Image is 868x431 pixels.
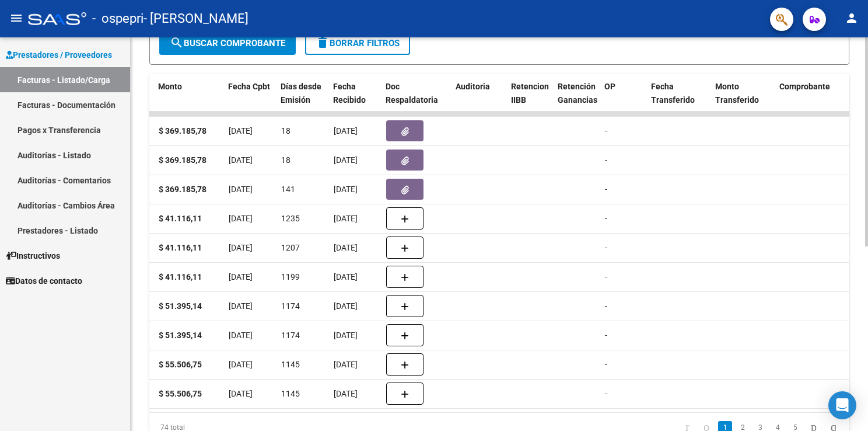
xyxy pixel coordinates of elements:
[276,74,328,126] datatable-header-cell: Días desde Emisión
[281,126,290,135] span: 18
[281,185,295,194] span: 141
[316,38,400,48] span: Borrar Filtros
[6,48,112,61] span: Prestadores / Proveedores
[334,214,358,223] span: [DATE]
[6,274,82,287] span: Datos de contacto
[605,331,607,340] span: -
[600,74,646,126] datatable-header-cell: OP
[511,82,549,105] span: Retencion IIBB
[229,389,253,398] span: [DATE]
[159,389,202,398] strong: $ 55.506,75
[159,155,206,165] strong: $ 369.185,78
[334,185,358,194] span: [DATE]
[506,74,553,126] datatable-header-cell: Retencion IIBB
[334,331,358,340] span: [DATE]
[305,32,410,55] button: Borrar Filtros
[281,331,300,340] span: 1174
[228,82,270,91] span: Fecha Cpbt
[605,389,607,398] span: -
[153,74,223,126] datatable-header-cell: Monto
[646,74,710,126] datatable-header-cell: Fecha Transferido
[334,243,358,252] span: [DATE]
[229,243,253,252] span: [DATE]
[316,36,330,50] mat-icon: delete
[381,74,451,126] datatable-header-cell: Doc Respaldatoria
[334,360,358,369] span: [DATE]
[334,389,358,398] span: [DATE]
[159,126,206,135] strong: $ 369.185,78
[223,74,276,126] datatable-header-cell: Fecha Cpbt
[170,36,184,50] mat-icon: search
[334,155,358,165] span: [DATE]
[159,214,202,223] strong: $ 41.116,11
[229,126,253,135] span: [DATE]
[229,155,253,165] span: [DATE]
[334,301,358,311] span: [DATE]
[281,82,321,105] span: Días desde Emisión
[92,6,143,32] span: - ospepri
[6,249,60,262] span: Instructivos
[159,185,206,194] strong: $ 369.185,78
[334,126,358,135] span: [DATE]
[333,82,366,105] span: Fecha Recibido
[281,272,300,281] span: 1199
[159,301,202,311] strong: $ 51.395,14
[159,272,202,281] strong: $ 41.116,11
[159,32,296,55] button: Buscar Comprobante
[334,272,358,281] span: [DATE]
[604,82,615,91] span: OP
[170,38,285,48] span: Buscar Comprobante
[605,243,607,252] span: -
[605,155,607,165] span: -
[710,74,775,126] datatable-header-cell: Monto Transferido
[558,82,597,105] span: Retención Ganancias
[605,272,607,281] span: -
[779,82,830,91] span: Comprobante
[605,301,607,311] span: -
[651,82,695,105] span: Fecha Transferido
[281,214,300,223] span: 1235
[281,360,300,369] span: 1145
[715,82,759,105] span: Monto Transferido
[229,360,253,369] span: [DATE]
[229,331,253,340] span: [DATE]
[143,6,249,32] span: - [PERSON_NAME]
[229,301,253,311] span: [DATE]
[451,74,506,126] datatable-header-cell: Auditoria
[229,214,253,223] span: [DATE]
[828,391,856,419] div: Open Intercom Messenger
[605,185,607,194] span: -
[456,82,490,91] span: Auditoria
[281,243,300,252] span: 1207
[9,11,23,25] mat-icon: menu
[159,243,202,252] strong: $ 41.116,11
[553,74,600,126] datatable-header-cell: Retención Ganancias
[605,360,607,369] span: -
[386,82,438,105] span: Doc Respaldatoria
[328,74,381,126] datatable-header-cell: Fecha Recibido
[281,301,300,311] span: 1174
[158,82,182,91] span: Monto
[281,155,290,165] span: 18
[845,11,859,25] mat-icon: person
[229,185,253,194] span: [DATE]
[159,360,202,369] strong: $ 55.506,75
[605,214,607,223] span: -
[281,389,300,398] span: 1145
[605,126,607,135] span: -
[229,272,253,281] span: [DATE]
[159,331,202,340] strong: $ 51.395,14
